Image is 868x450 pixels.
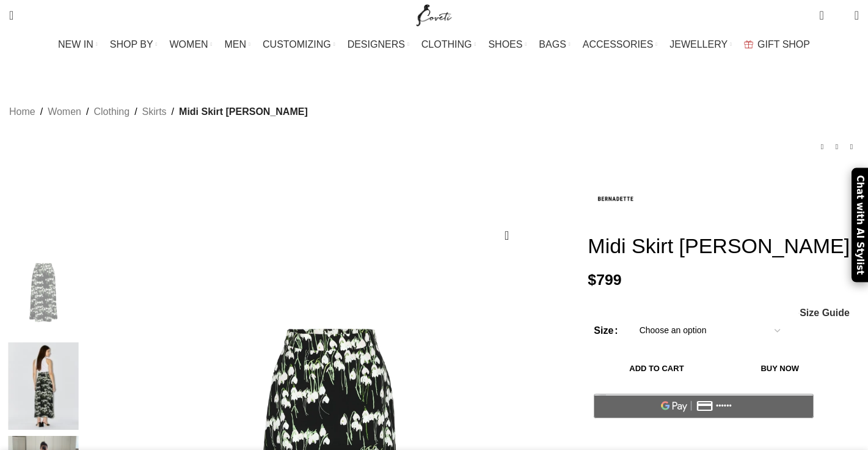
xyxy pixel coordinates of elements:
div: My Wishlist [833,3,845,28]
span: JEWELLERY [669,39,728,50]
span: GIFT SHOP [757,39,810,50]
a: CLOTHING [421,32,476,57]
a: SHOP BY [110,32,158,57]
a: Skirts [142,104,167,120]
span: $ [588,271,596,288]
span: NEW IN [58,39,93,50]
nav: Breadcrumb [9,104,308,120]
a: Clothing [93,104,129,120]
a: JEWELLERY [669,32,732,57]
iframe: Secure payment input frame [591,425,816,426]
a: Home [9,104,35,120]
a: Women [48,104,81,120]
a: SHOES [488,32,527,57]
bdi: 799 [588,271,621,288]
a: DESIGNERS [348,32,409,57]
img: GiftBag [744,40,753,48]
text: •••••• [716,402,732,410]
a: Next product [844,139,859,154]
button: Buy now [726,356,834,382]
a: ACCESSORIES [583,32,658,57]
a: CUSTOMIZING [263,32,335,57]
img: Bernadette Midi Skirt Leanne [6,249,81,336]
label: Size [594,323,618,339]
a: Search [3,3,20,28]
a: GIFT SHOP [744,32,810,57]
span: Midi Skirt [PERSON_NAME] [179,104,308,120]
span: SHOP BY [110,39,153,50]
div: Main navigation [3,32,865,57]
button: Add to cart [594,356,719,382]
a: BAGS [539,32,570,57]
img: Bernadette [588,172,643,227]
a: MEN [225,32,250,57]
span: BAGS [539,39,566,50]
a: Size Guide [799,308,850,318]
span: DESIGNERS [348,39,405,50]
span: Size Guide [800,308,850,318]
a: WOMEN [170,32,213,57]
span: 0 [836,12,845,21]
span: 0 [820,6,830,15]
a: NEW IN [58,32,98,57]
span: CUSTOMIZING [263,39,331,50]
span: ACCESSORIES [583,39,654,50]
span: WOMEN [170,39,208,50]
h1: Midi Skirt [PERSON_NAME] [588,234,859,259]
span: MEN [225,39,247,50]
a: Previous product [815,139,830,154]
span: SHOES [488,39,522,50]
a: Site logo [414,9,454,20]
img: Bernadette dress [6,342,81,430]
a: 0 [813,3,830,28]
button: Pay with GPay [594,394,814,418]
span: CLOTHING [421,39,472,50]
